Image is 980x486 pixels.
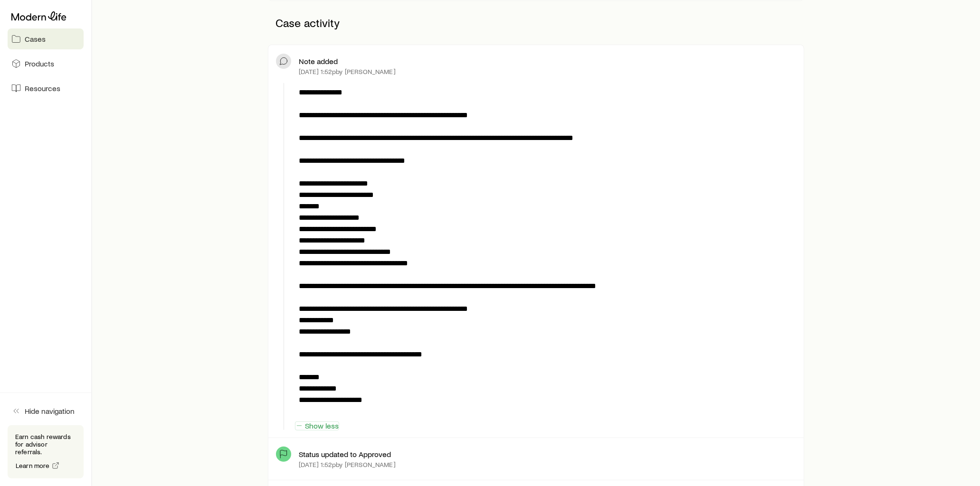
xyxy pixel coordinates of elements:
a: Products [8,53,84,74]
span: Learn more [16,462,50,469]
button: Show less [295,421,339,430]
span: Resources [25,84,60,93]
p: Case activity [268,9,804,37]
span: Products [25,59,54,68]
div: Earn cash rewards for advisor referrals.Learn more [8,425,84,478]
p: [DATE] 1:52p by [PERSON_NAME] [299,461,395,468]
button: Hide navigation [8,401,84,421]
p: Status updated to Approved [299,449,391,459]
a: Cases [8,28,84,49]
span: Cases [25,34,46,44]
span: Hide navigation [25,406,75,416]
p: [DATE] 1:52p by [PERSON_NAME] [299,68,395,75]
a: Resources [8,78,84,99]
p: Earn cash rewards for advisor referrals. [15,433,76,456]
p: Note added [299,56,338,66]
